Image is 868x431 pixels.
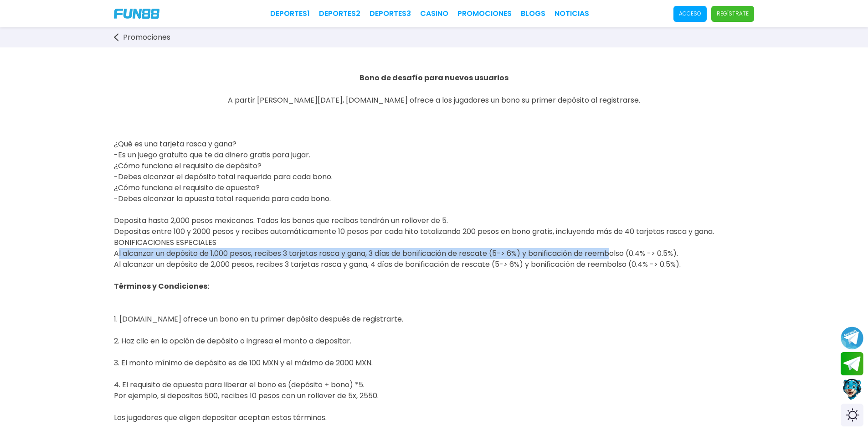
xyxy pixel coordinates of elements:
[114,215,714,270] span: Deposita hasta 2,000 pesos mexicanos. Todos los bonos que recibas tendrán un rollover de 5. Depos...
[555,8,589,19] a: NOTICIAS
[841,352,863,376] button: Join telegram
[841,404,863,426] div: Switch theme
[679,10,701,18] p: Acceso
[114,281,209,291] span: Términos y Condiciones:
[717,10,749,18] p: Regístrate
[114,32,180,43] a: Promociones
[841,378,863,401] button: Contact customer service
[370,8,411,19] a: Deportes3
[114,9,159,19] img: Company Logo
[114,336,351,346] span: 2. Haz clic en la opción de depósito o ingresa el monto a depositar.
[228,95,640,105] span: A partir [PERSON_NAME][DATE], [DOMAIN_NAME] ofrece a los jugadores un bono su primer depósito al ...
[319,8,360,19] a: Deportes2
[114,314,403,324] span: 1. [DOMAIN_NAME] ofrece un bono en tu primer depósito después de registrarte.
[360,73,508,83] strong: Bono de desafío para nuevos usuarios
[114,139,333,204] span: ¿Qué es una tarjeta rasca y gana? -Es un juego gratuito que te da dinero gratis para jugar. ¿Cómo...
[123,32,170,43] span: Promociones
[457,8,512,19] a: Promociones
[521,8,545,19] a: BLOGS
[841,326,863,350] button: Join telegram channel
[270,8,310,19] a: Deportes1
[420,8,448,19] a: CASINO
